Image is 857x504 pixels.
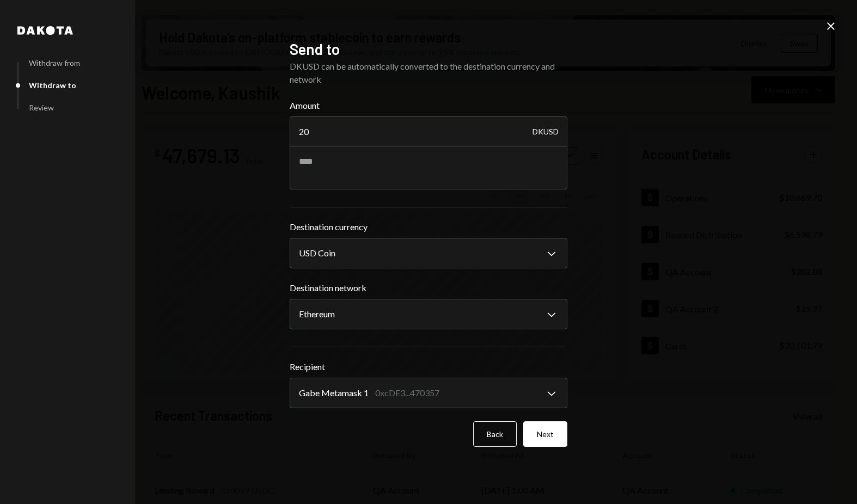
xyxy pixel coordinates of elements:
h2: Send to [290,39,567,60]
label: Destination currency [290,220,567,233]
button: Destination currency [290,238,567,268]
button: Recipient [290,378,567,408]
button: Next [523,421,567,447]
div: Withdraw to [29,81,76,90]
div: DKUSD [532,116,559,147]
div: DKUSD can be automatically converted to the destination currency and network [290,60,567,86]
label: Recipient [290,360,567,373]
label: Destination network [290,281,567,294]
button: Destination network [290,299,567,329]
div: Review [29,103,54,112]
label: Amount [290,99,567,112]
div: Withdraw from [29,58,80,67]
div: 0xcDE3...470357 [375,386,439,399]
button: Back [473,421,517,447]
input: Enter amount [290,116,567,147]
